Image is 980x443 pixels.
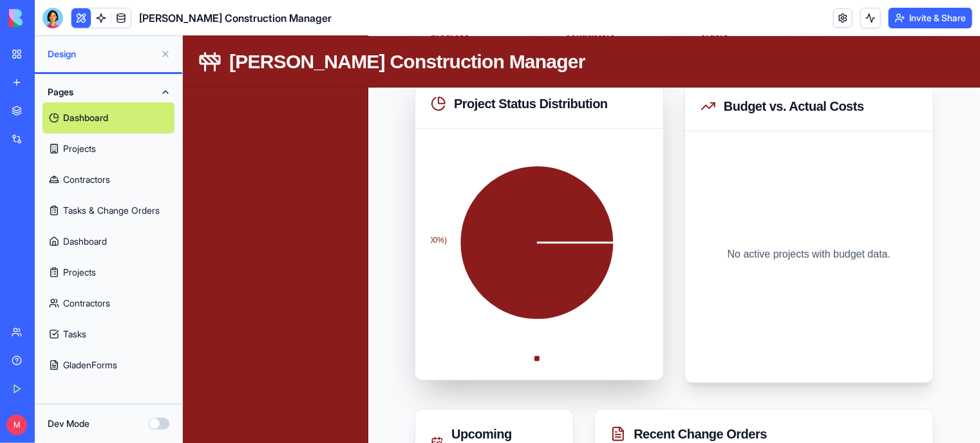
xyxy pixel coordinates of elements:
[8,5,33,30] button: go back
[6,415,27,435] span: M
[42,226,174,257] a: Dashboard
[428,389,735,407] div: Recent Change Orders
[77,393,180,403] a: Open in help center
[42,288,174,319] a: Contractors
[48,48,155,61] span: Design
[15,338,242,352] div: Did this answer your question?
[79,351,112,377] span: disappointed reaction
[42,195,174,226] a: Tasks & Change Orders
[42,164,174,195] a: Contractors
[42,82,174,102] button: Pages
[13,12,405,40] a: [PERSON_NAME] Construction Manager
[146,351,179,377] span: smiley reaction
[226,5,249,28] div: Close
[42,102,174,133] a: Dashboard
[518,106,735,331] div: No active projects with budget data.
[518,61,735,79] div: Budget vs. Actual Costs
[86,351,104,377] span: 😞
[112,351,146,377] span: neutral face reaction
[248,389,375,425] div: Upcoming Milestones
[42,257,174,288] a: Projects
[889,8,972,28] button: Invite & Share
[9,9,89,27] img: logo
[202,5,226,30] button: Expand window
[248,59,465,77] div: Project Status Distribution
[42,350,174,381] a: GladenForms
[42,133,174,164] a: Projects
[48,417,90,430] label: Dev Mode
[42,319,174,350] a: Tasks
[139,10,332,26] span: [PERSON_NAME] Construction Manager
[153,351,171,377] span: 😃
[46,14,402,37] h1: [PERSON_NAME] Construction Manager
[119,351,138,377] span: 😐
